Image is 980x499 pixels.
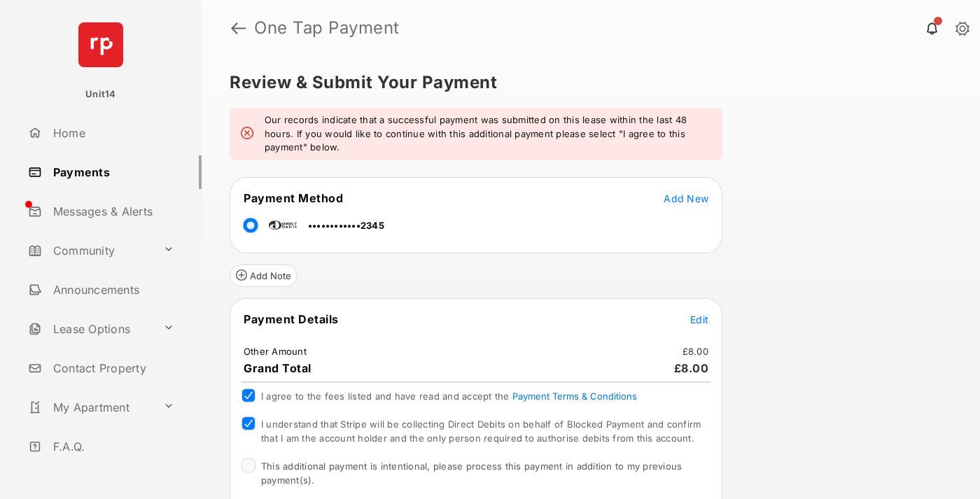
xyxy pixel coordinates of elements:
img: svg+xml;base64,PHN2ZyB4bWxucz0iaHR0cDovL3d3dy53My5vcmcvMjAwMC9zdmciIHdpZHRoPSI2NCIgaGVpZ2h0PSI2NC... [78,22,123,67]
span: Edit [690,314,708,325]
button: I agree to the fees listed and have read and accept the [512,391,637,402]
span: I agree to the fees listed and have read and accept the [261,391,637,402]
span: ••••••••••••2345 [308,220,384,231]
a: F.A.Q. [22,430,202,463]
td: Other Amount [243,345,307,358]
em: Our records indicate that a successful payment was submitted on this lease within the last 48 hou... [265,113,711,155]
span: Payment Details [244,312,339,326]
a: Messages & Alerts [22,195,202,228]
p: Unit14 [85,87,116,101]
a: Lease Options [22,312,157,346]
h5: Review & Submit Your Payment [230,74,941,91]
a: Home [22,116,202,150]
a: Contact Property [22,351,202,385]
a: Payments [22,155,202,189]
button: Add New [664,191,708,205]
span: I understand that Stripe will be collecting Direct Debits on behalf of Blocked Payment and confir... [261,419,701,444]
span: Add New [664,192,708,204]
button: Add Note [230,265,297,287]
span: Grand Total [244,361,311,375]
a: Announcements [22,273,202,307]
button: Edit [690,312,708,326]
td: £8.00 [682,345,709,358]
a: My Apartment [22,391,157,424]
span: £8.00 [674,361,709,375]
span: Payment Method [244,191,343,205]
strong: One Tap Payment [254,20,400,36]
a: Community [22,234,157,267]
span: This additional payment is intentional, please process this payment in addition to my previous pa... [261,461,682,486]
